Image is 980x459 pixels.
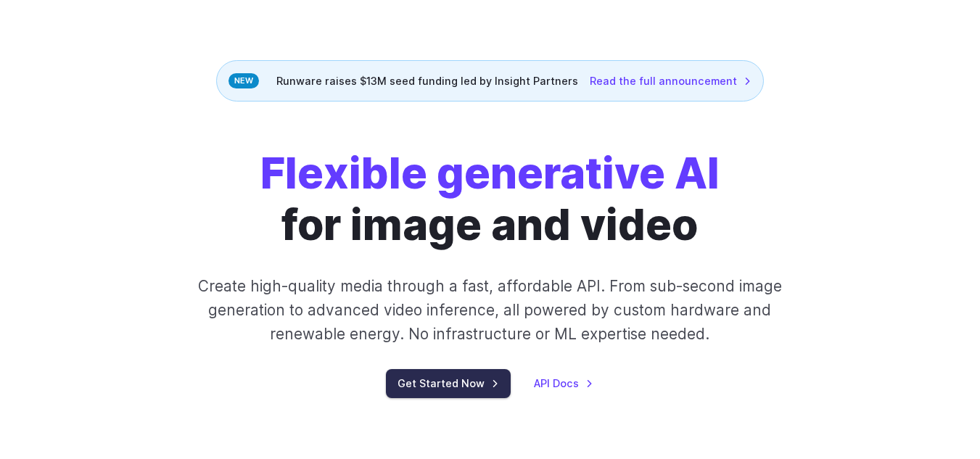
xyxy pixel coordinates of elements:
[534,375,593,392] a: API Docs
[260,148,720,251] h1: for image and video
[188,274,793,347] p: Create high-quality media through a fast, affordable API. From sub-second image generation to adv...
[216,60,764,102] div: Runware raises $13M seed funding led by Insight Partners
[590,73,752,89] a: Read the full announcement
[260,147,720,199] strong: Flexible generative AI
[386,369,511,397] a: Get Started Now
